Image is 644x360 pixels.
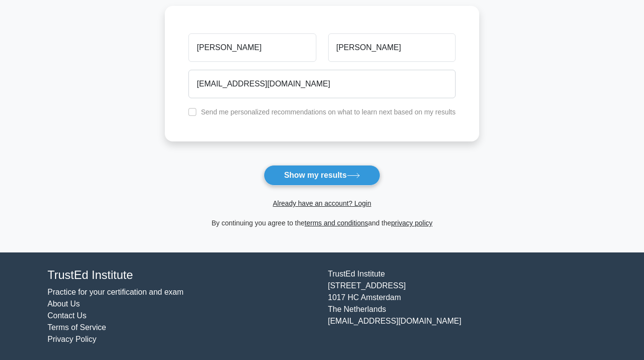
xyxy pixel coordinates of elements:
button: Show my results [264,165,380,186]
div: By continuing you agree to the and the [159,217,485,229]
input: Email [188,70,456,98]
a: terms and conditions [305,219,368,227]
div: TrustEd Institute [STREET_ADDRESS] 1017 HC Amsterdam The Netherlands [EMAIL_ADDRESS][DOMAIN_NAME] [322,268,603,345]
a: Privacy Policy [48,335,97,343]
a: Contact Us [48,311,87,320]
a: privacy policy [391,219,432,227]
input: Last name [328,33,456,62]
h4: TrustEd Institute [48,268,316,282]
a: Practice for your certification and exam [48,288,184,296]
input: First name [188,33,316,62]
a: About Us [48,300,80,308]
label: Send me personalized recommendations on what to learn next based on my results [201,108,456,116]
a: Terms of Service [48,323,106,332]
a: Already have an account? Login [273,199,371,207]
